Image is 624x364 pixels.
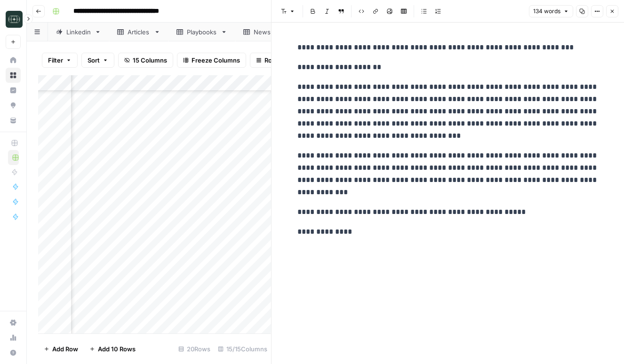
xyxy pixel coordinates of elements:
a: Usage [6,330,21,345]
button: Row Height [250,53,304,68]
a: Playbooks [168,23,235,41]
a: Linkedin [48,23,109,41]
span: Sort [88,55,100,65]
a: Browse [6,68,21,83]
button: Help + Support [6,345,21,360]
span: Row Height [264,55,298,65]
a: Your Data [6,113,21,128]
span: 15 Columns [133,55,167,65]
a: Home [6,53,21,68]
span: Add 10 Rows [98,344,136,354]
div: 20 Rows [175,341,214,356]
button: Sort [81,53,114,68]
button: Add Row [38,341,84,356]
button: Filter [42,53,78,68]
div: Playbooks [187,27,217,37]
a: Newsletter [235,23,305,41]
a: Articles [109,23,168,41]
button: 134 words [529,5,573,17]
span: 134 words [533,7,560,16]
button: 15 Columns [118,53,173,68]
span: Freeze Columns [192,55,240,65]
a: Opportunities [6,98,21,113]
button: Workspace: Catalyst [6,8,21,31]
div: Newsletter [254,27,287,37]
a: Insights [6,83,21,98]
div: Linkedin [66,27,91,37]
div: Articles [128,27,150,37]
a: Settings [6,315,21,330]
span: Filter [48,55,63,65]
div: 15/15 Columns [214,341,271,356]
button: Add 10 Rows [84,341,141,356]
button: Freeze Columns [177,53,246,68]
span: Add Row [52,344,78,354]
img: Catalyst Logo [6,11,23,28]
